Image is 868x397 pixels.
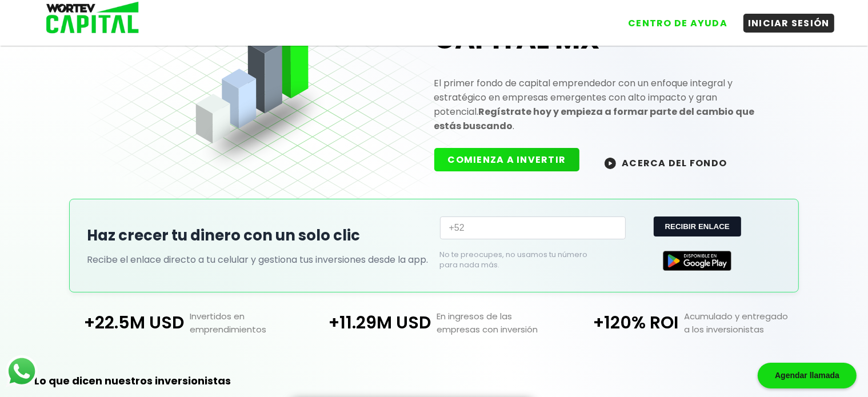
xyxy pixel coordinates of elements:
a: CENTRO DE AYUDA [612,5,732,33]
strong: Regístrate hoy y empieza a formar parte del cambio que estás buscando [434,105,755,133]
h2: Haz crecer tu dinero con un solo clic [87,224,429,247]
p: El primer fondo de capital emprendedor con un enfoque integral y estratégico en empresas emergent... [434,76,782,133]
div: Agendar llamada [758,363,857,388]
p: No te preocupes, no usamos tu número para nada más. [440,250,608,270]
p: Invertidos en emprendimientos [184,310,310,336]
a: COMIENZA A INVERTIR [434,155,591,169]
button: COMIENZA A INVERTIR [434,148,580,171]
img: logos_whatsapp-icon.242b2217.svg [6,355,38,387]
button: RECIBIR ENLACE [654,216,741,236]
p: Acumulado y entregado a los inversionistas [678,310,805,336]
p: Recibe el enlace directo a tu celular y gestiona tus inversiones desde la app. [87,252,429,267]
img: wortev-capital-acerca-del-fondo [605,158,616,169]
button: INICIAR SESIÓN [743,14,834,33]
img: Google Play [663,251,731,271]
p: En ingresos de las empresas con inversión [431,310,557,336]
button: CENTRO DE AYUDA [623,14,732,33]
p: +22.5M USD [63,310,183,336]
p: +11.29M USD [310,310,431,336]
a: INICIAR SESIÓN [732,5,834,33]
p: +120% ROI [558,310,678,336]
button: ACERCA DEL FONDO [591,150,741,175]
